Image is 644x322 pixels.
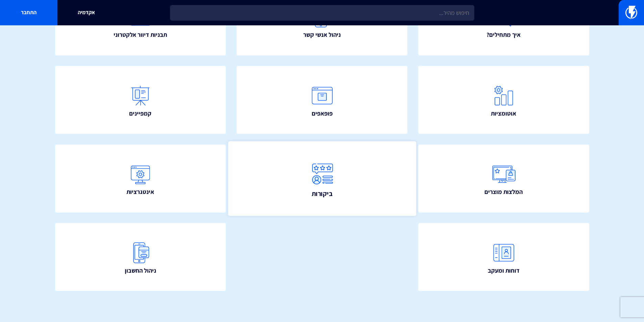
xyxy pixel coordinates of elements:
span: קמפיינים [129,109,151,118]
a: קמפיינים [55,66,226,134]
input: חיפוש מהיר... [170,5,474,21]
a: אינטגרציות [55,145,226,213]
a: המלצות מוצרים [418,145,589,213]
span: אוטומציות [491,109,516,118]
span: אינטגרציות [126,188,154,196]
span: ניהול החשבון [125,266,156,275]
span: דוחות ומעקב [488,266,520,275]
span: פופאפים [312,109,333,118]
a: אוטומציות [418,66,589,134]
a: ניהול החשבון [55,223,226,291]
a: פופאפים [237,66,408,134]
span: איך מתחילים? [486,30,521,39]
a: דוחות ומעקב [418,223,589,291]
a: ביקורות [228,141,416,216]
span: ביקורות [312,189,333,198]
span: תבניות דיוור אלקטרוני [114,30,167,39]
span: המלצות מוצרים [484,188,523,196]
span: ניהול אנשי קשר [303,30,341,39]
